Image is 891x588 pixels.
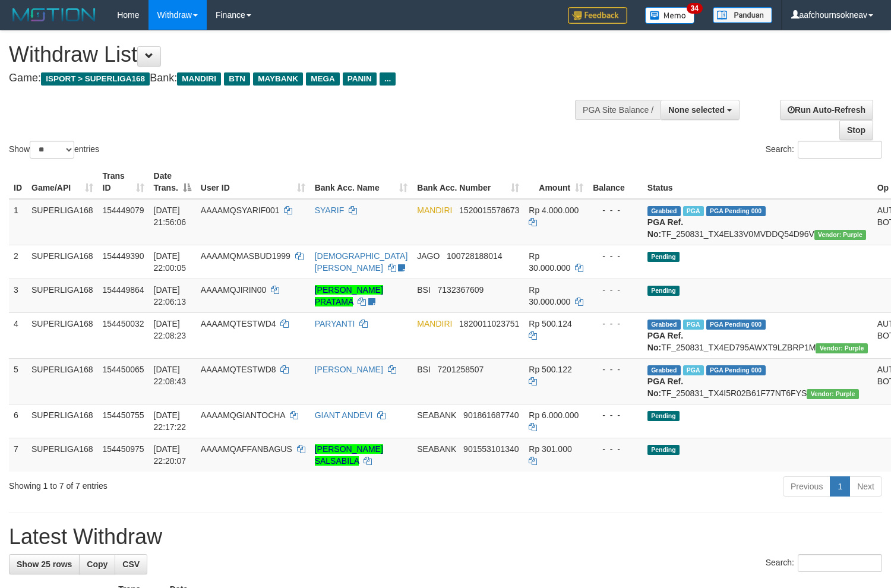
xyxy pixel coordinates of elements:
span: [DATE] 22:17:22 [154,410,187,432]
td: 4 [9,312,27,358]
span: Copy 100728188014 to clipboard [447,251,502,261]
span: Pending [647,445,680,455]
span: AAAAMQTESTWD8 [201,365,276,374]
th: Game/API: activate to sort column ascending [27,165,98,199]
span: Vendor URL: https://trx4.1velocity.biz [807,389,858,399]
td: TF_250831_TX4ED795AWXT9LZBRP1M [643,312,873,358]
select: Showentries [30,141,74,159]
span: Rp 30.000.000 [529,251,570,273]
a: GIANT ANDEVI [315,410,373,420]
a: Previous [783,476,830,497]
span: AAAAMQSYARIF001 [201,206,280,215]
a: CSV [115,554,147,574]
span: AAAAMQTESTWD4 [201,319,276,328]
span: None selected [668,105,725,115]
span: PGA Pending [706,206,766,216]
div: Showing 1 to 7 of 7 entries [9,475,362,492]
span: AAAAMQGIANTOCHA [201,410,285,420]
span: ISPORT > SUPERLIGA168 [41,72,150,86]
td: 7 [9,438,27,472]
td: SUPERLIGA168 [27,404,98,438]
a: [PERSON_NAME] SALSABILA [315,444,383,466]
div: - - - [593,443,638,455]
span: PGA Pending [706,365,766,375]
span: 154450755 [103,410,144,420]
span: Copy 901861687740 to clipboard [463,410,519,420]
span: Copy 1520015578673 to clipboard [459,206,519,215]
a: Next [849,476,882,497]
div: - - - [593,409,638,421]
td: SUPERLIGA168 [27,438,98,472]
th: Balance [588,165,643,199]
td: TF_250831_TX4EL33V0MVDDQ54D96V [643,199,873,245]
span: Rp 6.000.000 [529,410,579,420]
span: SEABANK [417,410,456,420]
label: Search: [766,141,882,159]
span: AAAAMQJIRIN00 [201,285,266,295]
b: PGA Ref. No: [647,331,683,352]
h1: Withdraw List [9,43,582,67]
img: panduan.png [713,7,772,23]
th: User ID: activate to sort column ascending [196,165,310,199]
td: SUPERLIGA168 [27,279,98,312]
label: Show entries [9,141,99,159]
a: PARYANTI [315,319,355,328]
a: [PERSON_NAME] [315,365,383,374]
span: BSI [417,285,431,295]
td: 6 [9,404,27,438]
div: - - - [593,363,638,375]
span: Rp 500.124 [529,319,571,328]
span: Copy 901553101340 to clipboard [463,444,519,454]
td: 1 [9,199,27,245]
span: Marked by aafmaleo [683,320,704,330]
h4: Game: Bank: [9,72,582,84]
span: AAAAMQMASBUD1999 [201,251,290,261]
label: Search: [766,554,882,572]
span: Rp 4.000.000 [529,206,579,215]
span: Marked by aafchoeunmanni [683,206,704,216]
img: Feedback.jpg [568,7,627,24]
td: SUPERLIGA168 [27,358,98,404]
th: Bank Acc. Number: activate to sort column ascending [412,165,524,199]
span: MANDIRI [417,319,452,328]
span: Pending [647,252,680,262]
span: Grabbed [647,365,681,375]
span: 154449864 [103,285,144,295]
span: Vendor URL: https://trx4.1velocity.biz [814,230,866,240]
span: Show 25 rows [17,559,72,569]
span: Grabbed [647,320,681,330]
th: Trans ID: activate to sort column ascending [98,165,149,199]
span: Rp 30.000.000 [529,285,570,306]
div: PGA Site Balance / [575,100,661,120]
a: Copy [79,554,115,574]
span: Copy 7201258507 to clipboard [438,365,484,374]
span: 154449390 [103,251,144,261]
span: [DATE] 22:00:05 [154,251,187,273]
img: Button%20Memo.svg [645,7,695,24]
div: - - - [593,284,638,296]
span: SEABANK [417,444,456,454]
span: Rp 500.122 [529,365,571,374]
span: JAGO [417,251,440,261]
span: ... [380,72,396,86]
a: [PERSON_NAME] PRATAMA [315,285,383,306]
span: Copy [87,559,108,569]
span: Marked by aafmaleo [683,365,704,375]
span: 154450032 [103,319,144,328]
span: 34 [687,3,703,14]
span: [DATE] 21:56:06 [154,206,187,227]
span: [DATE] 22:06:13 [154,285,187,306]
span: Vendor URL: https://trx4.1velocity.biz [816,343,867,353]
td: TF_250831_TX4I5R02B61F77NT6FYS [643,358,873,404]
span: AAAAMQAFFANBAGUS [201,444,292,454]
span: MANDIRI [177,72,221,86]
span: Grabbed [647,206,681,216]
span: MEGA [306,72,340,86]
div: - - - [593,318,638,330]
span: BSI [417,365,431,374]
div: - - - [593,204,638,216]
b: PGA Ref. No: [647,217,683,239]
td: 2 [9,245,27,279]
a: Stop [839,120,873,140]
b: PGA Ref. No: [647,377,683,398]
